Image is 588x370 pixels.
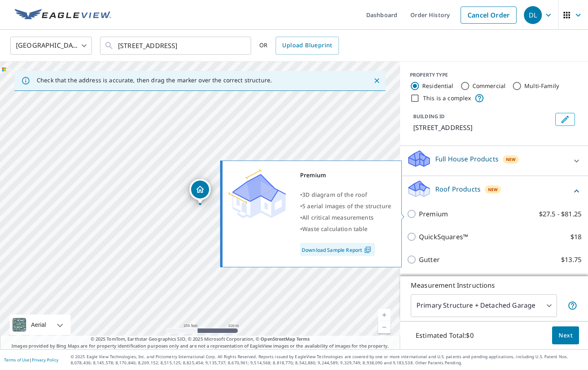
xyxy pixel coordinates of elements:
[435,184,481,194] p: Roof Products
[411,294,557,317] div: Primary Structure + Detached Garage
[302,214,374,221] span: All critical measurements
[372,75,382,86] button: Close
[423,94,471,102] label: This is a complex
[32,357,58,363] a: Privacy Policy
[552,326,579,345] button: Next
[378,309,390,321] a: Current Level 17, Zoom In
[362,246,373,253] img: Pdf Icon
[411,280,577,290] p: Measurement Instructions
[302,191,367,198] span: 3D diagram of the roof
[524,6,542,24] div: DL
[555,113,575,126] button: Edit building 1
[4,357,58,362] p: |
[561,255,581,264] p: $13.75
[435,154,499,164] p: Full House Products
[300,170,391,181] div: Premium
[506,156,516,163] span: New
[419,209,448,219] p: Premium
[296,336,310,342] a: Terms
[71,354,584,366] p: © 2025 Eagle View Technologies, Inc. and Pictometry International Corp. All Rights Reserved. Repo...
[524,82,559,90] label: Multi-Family
[276,37,339,55] a: Upload Blueprint
[488,186,498,193] span: New
[10,34,92,57] div: [GEOGRAPHIC_DATA]
[419,255,440,264] p: Gutter
[300,243,375,256] a: Download Sample Report
[539,209,581,219] p: $27.5 - $81.25
[570,232,581,242] p: $18
[413,123,552,132] p: [STREET_ADDRESS]
[300,212,391,223] div: •
[409,326,480,344] p: Estimated Total: $0
[568,301,577,311] span: Your report will include the primary structure and a detached garage if one exists.
[300,200,391,212] div: •
[261,336,295,342] a: OpenStreetMap
[419,232,468,242] p: QuickSquares™
[422,82,454,90] label: Residential
[118,34,234,57] input: Search by address or latitude-longitude
[300,189,391,200] div: •
[259,37,339,55] div: OR
[37,77,272,84] p: Check that the address is accurate, then drag the marker over the correct structure.
[189,179,211,204] div: Dropped pin, building 1, Residential property, 921 Hyde Park Blvd Cleburne, TX 76033
[378,321,390,333] a: Current Level 17, Zoom Out
[10,315,71,335] div: Aerial
[29,315,49,335] div: Aerial
[229,170,286,218] img: Premium
[4,357,29,363] a: Terms of Use
[15,9,111,21] img: EV Logo
[461,7,517,24] a: Cancel Order
[302,225,367,233] span: Waste calculation table
[300,223,391,235] div: •
[413,113,445,120] p: BUILDING ID
[91,336,310,343] span: © 2025 TomTom, Earthstar Geographics SIO, © 2025 Microsoft Corporation, ©
[407,179,581,203] div: Roof ProductsNew
[407,149,581,172] div: Full House ProductsNew
[282,40,332,51] span: Upload Blueprint
[559,330,572,341] span: Next
[472,82,506,90] label: Commercial
[410,71,578,79] div: PROPERTY TYPE
[302,202,391,210] span: 5 aerial images of the structure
